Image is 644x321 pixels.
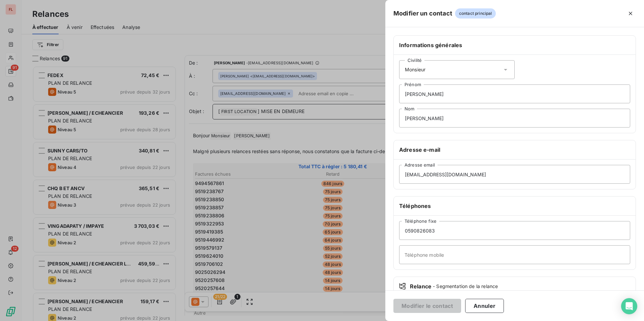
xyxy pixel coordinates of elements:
[399,41,630,49] h6: Informations générales
[433,283,498,290] span: - Segmentation de la relance
[399,84,630,103] input: placeholder
[399,282,630,290] div: Relance
[399,109,630,128] input: placeholder
[393,9,452,18] h5: Modifier un contact
[399,165,630,184] input: placeholder
[621,298,637,314] div: Open Intercom Messenger
[393,299,461,313] button: Modifier le contact
[399,221,630,240] input: placeholder
[465,299,504,313] button: Annuler
[399,202,630,210] h6: Téléphones
[399,146,630,154] h6: Adresse e-mail
[399,245,630,264] input: placeholder
[405,66,425,73] span: Monsieur
[455,8,496,19] span: contact principal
